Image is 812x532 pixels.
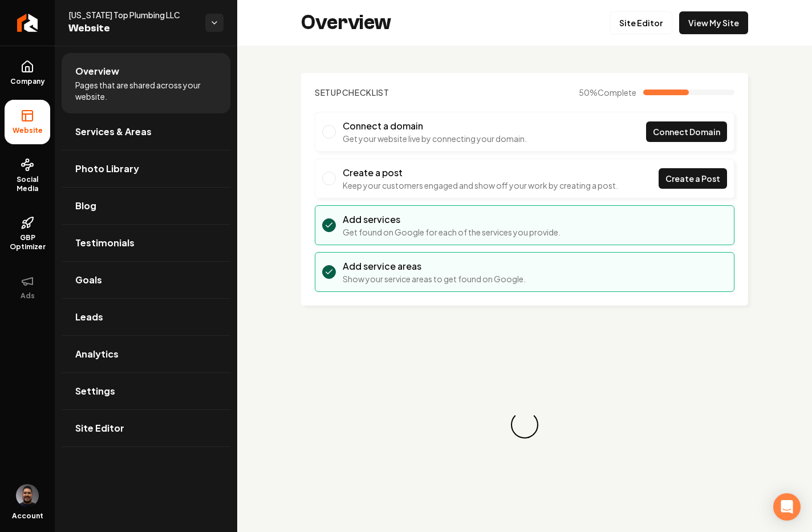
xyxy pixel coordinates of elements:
span: Blog [75,199,96,213]
h3: Create a post [343,166,618,180]
span: Goals [75,273,102,287]
a: Goals [62,262,230,298]
a: Company [5,51,50,95]
button: Open user button [16,484,39,507]
a: Services & Areas [62,113,230,150]
span: Testimonials [75,236,135,250]
p: Keep your customers engaged and show off your work by creating a post. [343,180,618,191]
span: Photo Library [75,162,139,176]
a: Social Media [5,149,50,202]
h3: Add services [343,213,561,226]
a: Analytics [62,336,230,372]
a: Photo Library [62,151,230,187]
h2: Checklist [315,87,389,98]
span: Setup [315,87,342,98]
span: Services & Areas [75,125,152,139]
a: Leads [62,299,230,335]
a: Settings [62,373,230,409]
span: Ads [16,291,39,300]
p: Get your website live by connecting your domain. [343,133,527,144]
span: Website [68,21,196,36]
h3: Connect a domain [343,119,527,133]
span: Complete [598,87,636,98]
a: Create a Post [659,168,727,189]
a: GBP Optimizer [5,207,50,261]
a: View My Site [679,11,748,34]
a: Site Editor [62,410,230,446]
span: Create a Post [665,173,720,185]
span: Account [12,511,43,521]
div: Loading [507,408,542,442]
p: Show your service areas to get found on Google. [343,273,526,285]
div: Open Intercom Messenger [773,493,801,521]
img: Rebolt Logo [17,14,38,32]
span: Company [6,77,50,86]
span: Connect Domain [653,126,720,138]
a: Connect Domain [646,121,727,142]
span: GBP Optimizer [5,233,50,251]
h2: Overview [301,11,391,34]
a: Testimonials [62,225,230,261]
a: Blog [62,188,230,224]
img: Daniel Humberto Ortega Celis [16,484,39,507]
button: Ads [5,265,50,310]
a: Site Editor [610,11,672,34]
span: Leads [75,310,103,324]
span: Social Media [5,175,50,193]
h3: Add service areas [343,259,526,273]
span: Site Editor [75,421,124,435]
p: Get found on Google for each of the services you provide. [343,226,561,238]
span: Pages that are shared across your website. [75,79,217,102]
span: Analytics [75,347,119,361]
span: Overview [75,64,119,78]
span: 50 % [579,87,636,98]
span: Settings [75,384,115,398]
span: [US_STATE] Top Plumbing LLC [68,9,196,21]
span: Website [8,126,47,135]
